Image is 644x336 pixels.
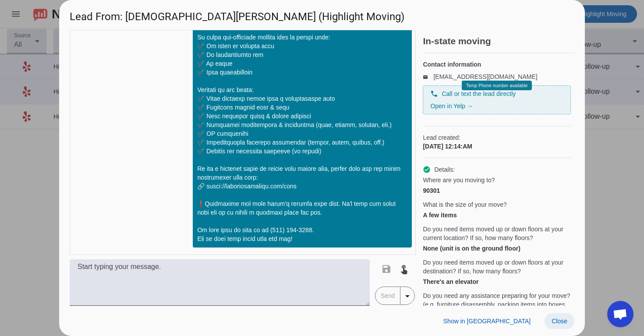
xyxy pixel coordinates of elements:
div: 90301 [423,186,571,195]
div: A few items [423,211,571,219]
span: Details: [434,165,455,174]
mat-icon: phone [430,90,438,98]
button: Close [545,313,574,329]
span: Call or text the lead directly [442,89,516,98]
mat-icon: email [423,74,433,79]
a: [EMAIL_ADDRESS][DOMAIN_NAME] [433,73,537,80]
button: Show in [GEOGRAPHIC_DATA] [436,313,538,329]
span: Show in [GEOGRAPHIC_DATA] [443,318,531,325]
mat-icon: touch_app [399,264,409,274]
span: Do you need items moved up or down floors at your current location? If so, how many floors? [423,225,571,242]
span: Lead created: [423,133,571,142]
div: Open chat [607,301,633,327]
span: Close [552,318,567,325]
span: What is the size of your move? [423,200,506,209]
span: Temp Phone number available [466,83,527,88]
mat-icon: check_circle [423,166,431,173]
div: None (unit is on the ground floor) [423,244,571,253]
span: Do you need items moved up or down floors at your destination? If so, how many floors? [423,258,571,276]
h2: In-state moving [423,37,574,46]
span: Where are you moving to? [423,176,495,184]
mat-icon: arrow_drop_down [402,291,413,301]
h4: Contact information [423,60,571,69]
div: There's an elevator [423,277,571,286]
span: Do you need any assistance preparing for your move? (e.g. furniture disassembly, packing items in... [423,291,571,318]
a: Open in Yelp → [430,103,473,110]
div: [DATE] 12:14:AM [423,142,571,151]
